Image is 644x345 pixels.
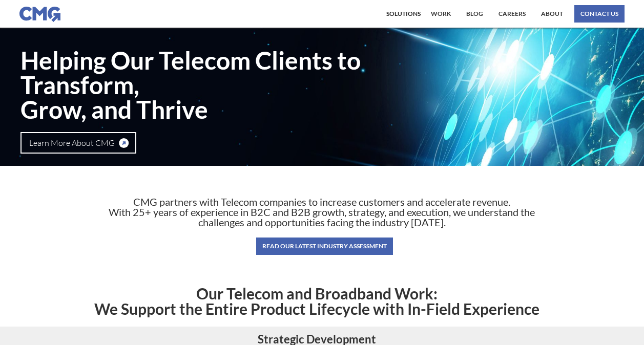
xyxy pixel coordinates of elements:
div: Contact us [580,11,618,17]
div: Solutions [386,11,421,17]
a: Learn More About CMG [20,132,136,154]
a: About [538,5,566,23]
a: BLOG [464,5,486,23]
a: Careers [496,5,528,23]
a: work [428,5,453,23]
p: CMG partners with Telecom companies to increase customers and accelerate revenue. With 25+ years ... [97,197,548,227]
strong: Helping Our Telecom Clients to Transform, Grow, and Thrive [20,48,397,122]
a: Read Our Latest INdustry Assessment [262,243,387,249]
